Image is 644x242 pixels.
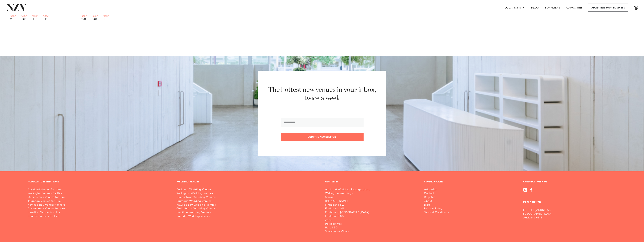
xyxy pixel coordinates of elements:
[325,218,373,222] a: Zahn
[325,211,373,214] a: Findaband [GEOGRAPHIC_DATA]
[176,199,319,203] a: Tauranga Wedding Venues
[6,4,27,11] img: nzv-logo.png
[325,214,373,218] a: Findaband US
[176,180,200,183] h3: WEDDING VENUES
[176,188,319,192] a: Auckland Wedding Venues
[424,188,452,192] a: Advertise
[325,222,373,226] a: Perspectives
[325,192,373,195] a: Wellington Weddings
[325,180,339,183] h3: OUR SITES
[28,199,170,203] a: Tauranga Venues for Hire
[176,192,319,195] a: Wellington Wedding Venues
[28,188,170,192] a: Auckland Venues for Hire
[424,199,452,203] a: About
[502,4,528,12] a: Locations
[263,86,381,103] h2: The hottest new venues in your inbox, twice a week
[588,4,628,12] a: Advertise your business
[176,207,319,211] a: Christchurch Wedding Venues
[28,180,59,183] h3: POPULAR DESTINATIONS
[325,230,373,234] a: Sharehouse Video
[281,133,364,141] button: Join the newsletter
[424,192,452,195] a: Contact
[28,211,170,214] a: Hamilton Venues for Hire
[325,203,373,207] a: Findaband NZ
[528,4,542,12] a: BLOG
[542,4,563,12] a: SUPPLIERS
[28,207,170,211] a: Christchurch Venues for Hire
[563,4,586,12] a: Capacities
[424,211,452,214] a: Terms & Conditions
[176,195,319,199] a: Queenstown Wedding Venues
[28,214,170,218] a: Dunedin Venues for Hire
[176,211,319,214] a: Hamilton Wedding Venues
[325,188,373,192] a: Auckland Wedding Photographers
[28,192,170,195] a: Wellington Venues for Hire
[424,180,443,183] h3: COMMUNICATE
[325,199,373,203] a: [PERSON_NAME]
[424,203,452,207] a: Blog
[424,195,452,199] a: Register
[28,195,170,199] a: Queenstown Venues for Hire
[28,203,170,207] a: Hawke's Bay Venues for Hire
[424,207,452,211] a: Privacy Policy
[325,226,373,230] a: Haro SEO
[325,195,373,199] a: Smoke
[523,192,616,207] h3: FABLE NZ LTD
[176,203,319,207] a: Hawke's Bay Wedding Venues
[325,207,373,211] a: Findaband AU
[523,208,616,220] p: [STREET_ADDRESS], [GEOGRAPHIC_DATA], Auckland 0618
[176,214,319,218] a: Dunedin Wedding Venues
[523,180,616,183] h3: CONNECT WITH US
